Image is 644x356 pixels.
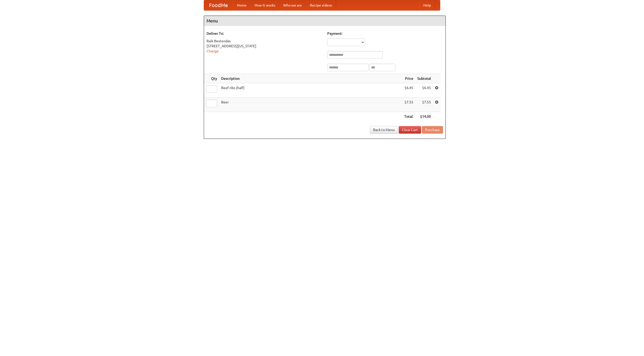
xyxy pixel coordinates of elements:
h5: Payment: [327,31,443,36]
td: $7.55 [402,98,415,112]
td: $7.55 [415,98,433,112]
th: Total: [402,112,415,121]
a: Back to Menu [370,126,398,134]
a: FoodMe [204,0,233,10]
a: Help [419,0,435,10]
a: How it works [251,0,279,10]
h4: Menu [204,16,446,26]
a: Home [233,0,251,10]
td: Beef ribs (half) [219,83,402,98]
a: Change [207,49,219,53]
td: Beer [219,98,402,112]
button: Purchase [422,126,443,134]
h5: Deliver To: [207,31,322,36]
th: Price [402,74,415,83]
td: $6.45 [402,83,415,98]
a: Recipe videos [306,0,336,10]
div: Raik Bestendas [207,38,322,44]
th: Subtotal [415,74,433,83]
th: Description [219,74,402,83]
th: $14.00 [415,112,433,121]
th: Qty [204,74,219,83]
a: Clear Cart [399,126,421,134]
td: $6.45 [415,83,433,98]
a: Who we are [279,0,306,10]
div: [STREET_ADDRESS][US_STATE] [207,44,322,49]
